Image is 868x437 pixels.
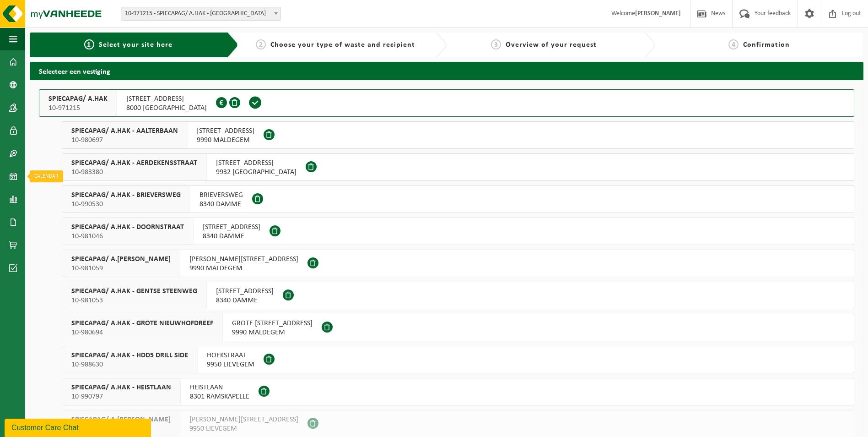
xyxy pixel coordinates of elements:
button: SPIECAPAG/ A.HAK - GROTE NIEUWHOFDREEF 10-980694 GROTE [STREET_ADDRESS]9990 MALDEGEM [62,314,854,341]
span: 4 [728,39,739,49]
span: 9932 [GEOGRAPHIC_DATA] [216,168,297,177]
button: SPIECAPAG/ A.HAK - AALTERBAAN 10-980697 [STREET_ADDRESS]9990 MALDEGEM [62,121,854,149]
button: SPIECAPAG/ A.HAK - HEISTLAAN 10-990797 HEISTLAAN8301 RAMSKAPELLE [62,378,854,405]
span: 10-971215 - SPIECAPAG/ A.HAK - BRUGGE [121,7,280,20]
span: 10-988630 [71,360,188,369]
span: GROTE [STREET_ADDRESS] [232,319,313,328]
span: 3 [491,39,501,49]
span: 1 [84,39,94,49]
span: 9990 MALDEGEM [189,264,298,273]
span: 9990 MALDEGEM [197,136,254,145]
span: [STREET_ADDRESS] [126,94,207,104]
span: [STREET_ADDRESS] [203,223,260,232]
button: SPIECAPAG/ A.HAK - GENTSE STEENWEG 10-981053 [STREET_ADDRESS]8340 DAMME [62,282,854,309]
span: 10-971215 - SPIECAPAG/ A.HAK - BRUGGE [121,7,281,21]
span: SPIECAPAG/ A.HAK - HEISTLAAN [71,383,171,392]
span: [STREET_ADDRESS] [197,126,254,136]
span: [PERSON_NAME][STREET_ADDRESS] [189,415,298,424]
span: Choose your type of waste and recipient [270,41,415,49]
span: SPIECAPAG/ A.HAK - GENTSE STEENWEG [71,287,197,296]
span: 8340 DAMME [216,296,274,305]
button: SPIECAPAG/ A.HAK - AERDEKENSSTRAAT 10-983380 [STREET_ADDRESS]9932 [GEOGRAPHIC_DATA] [62,153,854,181]
span: Confirmation [743,41,790,49]
span: 9950 LIEVEGEM [207,360,254,369]
button: SPIECAPAG/ A.HAK - BRIEVERSWEG 10-990530 BRIEVERSWEG8340 DAMME [62,186,854,213]
span: SPIECAPAG/ A.[PERSON_NAME] [71,415,171,424]
span: 2 [256,39,266,49]
button: SPIECAPAG/ A.[PERSON_NAME] 10-981059 [PERSON_NAME][STREET_ADDRESS]9990 MALDEGEM [62,250,854,277]
span: SPIECAPAG/ A.HAK - AALTERBAAN [71,126,178,136]
span: 10-971215 [49,104,108,113]
span: 9990 MALDEGEM [232,328,313,337]
button: SPIECAPAG/ A.HAK - HDD5 DRILL SIDE 10-988630 HOEKSTRAAT9950 LIEVEGEM [62,346,854,373]
span: 8000 [GEOGRAPHIC_DATA] [126,104,207,113]
iframe: chat widget [5,417,153,437]
span: 8340 DAMME [199,200,243,209]
span: 10-983380 [71,168,197,177]
span: 10-990797 [71,392,171,401]
span: 10-980697 [71,136,178,145]
strong: [PERSON_NAME] [635,10,681,17]
span: 10-981046 [71,232,184,241]
span: 8340 DAMME [203,232,260,241]
span: [STREET_ADDRESS] [216,287,274,296]
span: 10-980694 [71,328,213,337]
span: 10-981053 [71,296,197,305]
button: SPIECAPAG/ A.HAK 10-971215 [STREET_ADDRESS]8000 [GEOGRAPHIC_DATA] [39,89,854,117]
span: BRIEVERSWEG [199,191,243,200]
span: 8301 RAMSKAPELLE [190,392,249,401]
span: Select your site here [99,41,173,49]
span: HEISTLAAN [190,383,249,392]
span: SPIECAPAG/ A.HAK [49,94,108,104]
span: 9950 LIEVEGEM [189,424,298,433]
span: 10-981059 [71,264,171,273]
span: SPIECAPAG/ A.[PERSON_NAME] [71,255,171,264]
span: [STREET_ADDRESS] [216,158,297,168]
button: SPIECAPAG/ A.HAK - DOORNSTRAAT 10-981046 [STREET_ADDRESS]8340 DAMME [62,218,854,245]
span: Overview of your request [506,41,597,49]
span: SPIECAPAG/ A.HAK - AERDEKENSSTRAAT [71,158,197,168]
span: SPIECAPAG/ A.HAK - GROTE NIEUWHOFDREEF [71,319,213,328]
span: SPIECAPAG/ A.HAK - HDD5 DRILL SIDE [71,351,188,360]
span: HOEKSTRAAT [207,351,254,360]
span: SPIECAPAG/ A.HAK - DOORNSTRAAT [71,223,184,232]
h2: Selecteer een vestiging [30,62,863,80]
span: [PERSON_NAME][STREET_ADDRESS] [189,255,298,264]
span: SPIECAPAG/ A.HAK - BRIEVERSWEG [71,191,181,200]
span: 10-990530 [71,200,181,209]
